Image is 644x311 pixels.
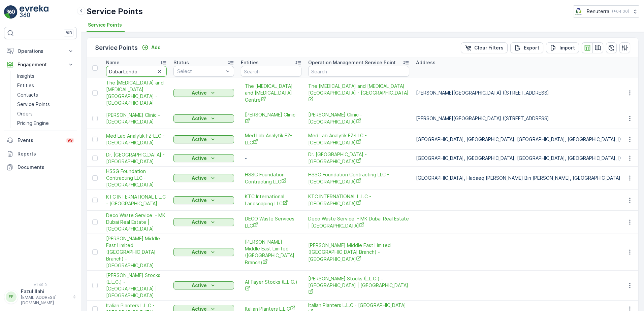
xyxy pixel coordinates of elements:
[14,81,77,90] a: Entities
[106,272,167,299] span: [PERSON_NAME] Stocks (L.L.C.) - [GEOGRAPHIC_DATA] | [GEOGRAPHIC_DATA]
[4,147,77,161] a: Reports
[92,90,98,96] div: Toggle Row Selected
[18,137,62,144] p: Events
[245,132,297,146] a: Med Lab Analytik FZ-LLC
[106,235,167,269] a: Van Oord Middle East Limited (Dubai Branch) - Palm Jumeriah
[574,5,639,18] button: Renuterra(+04:00)
[92,249,98,255] div: Toggle Row Selected
[14,118,77,128] a: Pricing Engine
[192,282,207,289] p: Active
[177,68,224,75] p: Select
[106,194,167,207] span: KTC INTERNATIONAL L.L.C - [GEOGRAPHIC_DATA]
[559,44,575,51] p: Import
[245,83,297,103] span: The [MEDICAL_DATA] and [MEDICAL_DATA] Centre
[173,248,234,256] button: Active
[308,83,409,103] span: The [MEDICAL_DATA] and [MEDICAL_DATA][GEOGRAPHIC_DATA] - [GEOGRAPHIC_DATA]
[308,242,409,263] span: [PERSON_NAME] Middle East Limited ([GEOGRAPHIC_DATA] Branch) - [GEOGRAPHIC_DATA]
[245,239,297,266] span: [PERSON_NAME] Middle East Limited ([GEOGRAPHIC_DATA] Branch)
[92,175,98,181] div: Toggle Row Selected
[524,44,539,51] p: Export
[192,136,207,143] p: Active
[18,150,74,157] p: Reports
[612,9,629,14] p: ( +04:00 )
[106,168,167,188] span: HSSG Foundation Contracting LLC - [GEOGRAPHIC_DATA]
[245,83,297,103] a: The Diabetes and Endocrine Centre
[245,215,297,229] a: DECO Waste Services LLC
[587,8,609,15] p: Renuterra
[106,112,167,125] a: Mitera Clinic - Dubai Health Care City
[92,219,98,225] div: Toggle Row Selected
[17,82,34,89] p: Entities
[139,43,163,51] button: Add
[245,155,297,162] p: -
[173,196,234,204] button: Active
[67,138,73,143] p: 99
[21,295,69,306] p: [EMAIL_ADDRESS][DOMAIN_NAME]
[173,281,234,289] button: Active
[245,171,297,185] span: HSSG Foundation Contracting LLC
[106,151,167,165] span: Dr. [GEOGRAPHIC_DATA] - [GEOGRAPHIC_DATA]
[173,218,234,226] button: Active
[308,275,409,296] a: Al Tayer Stocks (L.L.C.) - Dubai College | Al Sufouh
[308,132,409,146] a: Med Lab Analytik FZ-LLC - Dubai Healthcare City
[245,279,297,292] a: Al Tayer Stocks (L.L.C.)
[17,73,34,79] p: Insights
[308,242,409,263] a: Van Oord Middle East Limited (Dubai Branch) - Palm Jumeriah
[308,215,409,229] a: Deco Waste Service - MK Dubai Real Estate | Umm Ramool
[192,155,207,162] p: Active
[106,212,167,232] span: Deco Waste Service - MK Dubai Real Estate | [GEOGRAPHIC_DATA]
[21,288,69,295] p: Fazul.Ilahi
[106,168,167,188] a: HSSG Foundation Contracting LLC - Dubai Hills
[4,134,77,147] a: Events99
[308,171,409,185] span: HSSG Foundation Contracting LLC - [GEOGRAPHIC_DATA]
[308,66,409,77] input: Search
[173,89,234,97] button: Active
[106,151,167,165] a: Dr. Dana Diet Center - Dubai Health Care City
[14,109,77,118] a: Orders
[106,79,167,106] a: The Diabetes and Endocrine Centre - Dubai Healthcare City
[308,215,409,229] span: Deco Waste Service - MK Dubai Real Estate | [GEOGRAPHIC_DATA]
[92,116,98,121] div: Toggle Row Selected
[18,61,63,68] p: Engagement
[18,48,63,55] p: Operations
[461,42,508,53] button: Clear Filters
[151,44,161,51] p: Add
[192,249,207,255] p: Active
[173,154,234,162] button: Active
[95,43,138,53] p: Service Points
[106,235,167,269] span: [PERSON_NAME] Middle East Limited ([GEOGRAPHIC_DATA] Branch) - [GEOGRAPHIC_DATA]
[173,59,189,66] p: Status
[173,114,234,123] button: Active
[192,175,207,181] p: Active
[192,219,207,226] p: Active
[245,111,297,125] span: [PERSON_NAME] Clinic
[308,193,409,207] a: KTC INTERNATIONAL L.L.C - Dubai Expo Village
[546,42,579,53] button: Import
[20,5,49,19] img: logo_light-DOdMpM7g.png
[106,272,167,299] a: Al Tayer Stocks (L.L.C.) - Dubai College | Al Sufouh
[241,59,259,66] p: Entities
[65,30,72,36] p: ⌘B
[510,42,543,53] button: Export
[106,133,167,146] a: Med Lab Analytik FZ-LLC - Dubai Healthcare City
[241,66,301,77] input: Search
[192,197,207,204] p: Active
[416,59,436,66] p: Address
[308,151,409,165] a: Dr. Dana Diet Center - Dubai Health Care City
[14,100,77,109] a: Service Points
[106,59,120,66] p: Name
[192,115,207,122] p: Active
[4,5,18,19] img: logo
[14,71,77,81] a: Insights
[106,112,167,125] span: [PERSON_NAME] Clinic - [GEOGRAPHIC_DATA]
[308,111,409,125] a: Mitera Clinic - Dubai Health Care City
[245,239,297,266] a: Van Oord Middle East Limited (Dubai Branch)
[106,79,167,106] span: The [MEDICAL_DATA] and [MEDICAL_DATA][GEOGRAPHIC_DATA] - [GEOGRAPHIC_DATA]
[245,193,297,207] span: KTC International Landscaping LLC
[106,212,167,232] a: Deco Waste Service - MK Dubai Real Estate | Umm Ramool
[308,132,409,146] span: Med Lab Analytik FZ-LLC - [GEOGRAPHIC_DATA]
[18,164,74,171] p: Documents
[4,283,77,287] span: v 1.49.0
